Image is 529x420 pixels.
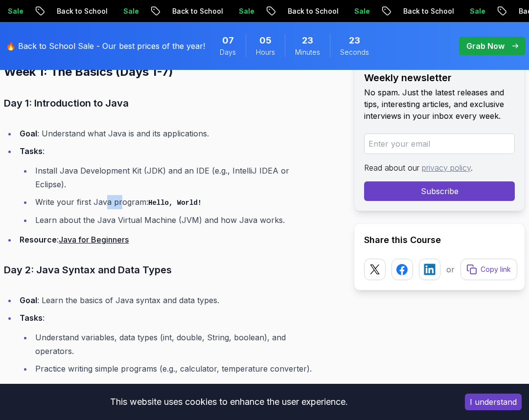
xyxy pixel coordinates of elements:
[364,181,515,201] button: Subscribe
[20,383,57,393] strong: Resource
[32,331,317,358] li: Understand variables, data types (int, double, String, boolean), and operators.
[4,262,317,278] h3: Day 2: Java Syntax and Data Types
[148,199,202,207] code: Hello, World!
[4,95,317,111] h3: Day 1: Introduction to Java
[460,259,517,280] button: Copy link
[59,383,134,393] a: Java for Developers
[32,213,317,227] li: Learn about the Java Virtual Machine (JVM) and how Java works.
[462,6,493,16] p: Sale
[364,133,515,154] input: Enter your email
[340,47,369,57] span: Seconds
[7,391,450,413] div: This website uses cookies to enhance the user experience.
[17,144,317,227] li: :
[32,362,317,376] li: Practice writing simple programs (e.g., calculator, temperature converter).
[32,195,317,209] li: Write your first Java program:
[280,6,346,16] p: Back to School
[20,129,37,138] strong: Goal
[17,381,317,395] li: :
[364,162,515,174] p: Read about our .
[231,6,262,16] p: Sale
[20,313,43,323] strong: Tasks
[346,6,378,16] p: Sale
[466,40,505,52] p: Grab Now
[465,394,522,410] button: Accept cookies
[220,47,236,57] span: Days
[256,47,275,57] span: Hours
[4,64,317,80] h2: Week 1: The Basics (Days 1-7)
[20,146,43,156] strong: Tasks
[302,34,313,47] span: 23 Minutes
[349,34,360,47] span: 23 Seconds
[59,235,129,244] a: Java for Beginners
[17,293,317,307] li: : Learn the basics of Java syntax and data types.
[364,233,515,247] h2: Share this Course
[364,87,515,122] p: No spam. Just the latest releases and tips, interesting articles, and exclusive interviews in you...
[49,6,115,16] p: Back to School
[295,47,320,57] span: Minutes
[32,164,317,191] li: Install Java Development Kit (JDK) and an IDE (e.g., IntelliJ IDEA or Eclipse).
[20,295,37,305] strong: Goal
[6,40,205,52] p: 🔥 Back to School Sale - Our best prices of the year!
[422,163,471,173] a: privacy policy
[364,71,515,85] h2: Weekly newsletter
[481,265,511,274] p: Copy link
[20,235,57,244] strong: Resource
[259,34,272,47] span: 5 Hours
[164,6,231,16] p: Back to School
[395,6,462,16] p: Back to School
[222,34,234,47] span: 7 Days
[17,127,317,140] li: : Understand what Java is and its applications.
[446,264,455,275] p: or
[17,233,317,246] li: :
[17,311,317,376] li: :
[115,6,147,16] p: Sale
